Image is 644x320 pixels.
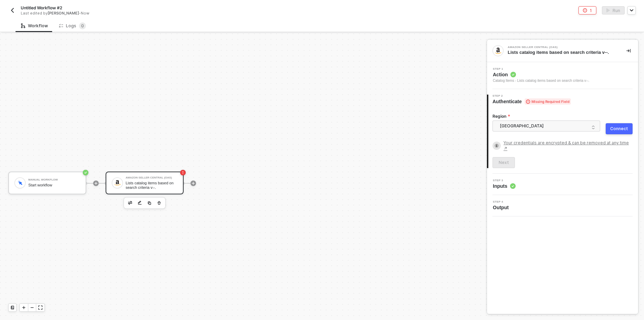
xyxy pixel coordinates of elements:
button: Next [492,157,515,168]
div: 1 [590,8,592,13]
div: Step 2Authenticate Missing Required FieldRegion[GEOGRAPHIC_DATA]ConnectYour credentials are encry... [487,95,638,168]
span: Step 3 [493,179,516,182]
button: Connect [606,123,633,134]
button: edit-cred [136,199,144,207]
img: edit-cred [138,201,142,205]
div: Step 1Action Catalog Items - Lists catalog items based on search criteria v--. [487,68,638,84]
div: Catalog Items - Lists catalog items based on search criteria v--. [493,78,589,84]
div: Lists catalog items based on search criteria v--. [508,49,615,56]
div: Amazon Seller Central (OAS) [508,46,611,49]
span: Step 1 [493,68,589,70]
span: icon-error-page [180,170,186,175]
button: copy-block [145,199,154,207]
span: Action [493,71,589,78]
div: Logs [59,22,86,29]
div: Workflow [21,23,48,29]
img: integration-icon [495,48,501,54]
span: Authenticate [492,98,571,105]
img: icon [17,180,23,186]
span: Output [493,204,511,211]
label: Region [492,113,600,119]
span: Untitled Workflow #2 [21,5,62,11]
span: Inputs [493,183,516,190]
span: [PERSON_NAME] [48,11,79,16]
div: Amazon Seller Central (OAS) [126,176,177,179]
div: Manual Workflow [28,178,80,181]
a: Your credentials are encrypted & can be removed at any time ↗ [504,140,633,152]
span: icon-collapse-right [626,49,631,53]
span: icon-expand [38,306,42,310]
span: Step 4 [493,201,511,203]
div: Connect [610,126,628,132]
span: North America [500,121,596,131]
div: Start workflow [28,183,80,187]
span: Step 2 [492,95,571,97]
button: activateRun [602,6,625,14]
img: edit-cred [128,201,132,204]
sup: 0 [79,22,86,29]
span: icon-play [94,181,98,185]
button: 1 [578,6,596,14]
span: icon-minus [30,306,34,310]
img: back [10,8,15,13]
img: copy-block [147,201,152,205]
div: Lists catalog items based on search criteria v--. [126,181,177,190]
button: back [8,6,17,14]
img: icon [114,180,120,185]
span: Missing Required Field [525,98,571,105]
span: icon-play [191,181,195,185]
span: icon-error-page [583,8,587,12]
button: edit-cred [126,199,134,207]
span: icon-play [22,306,26,310]
span: icon-success-page [83,170,88,175]
div: Last edited by - Now [21,11,306,16]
